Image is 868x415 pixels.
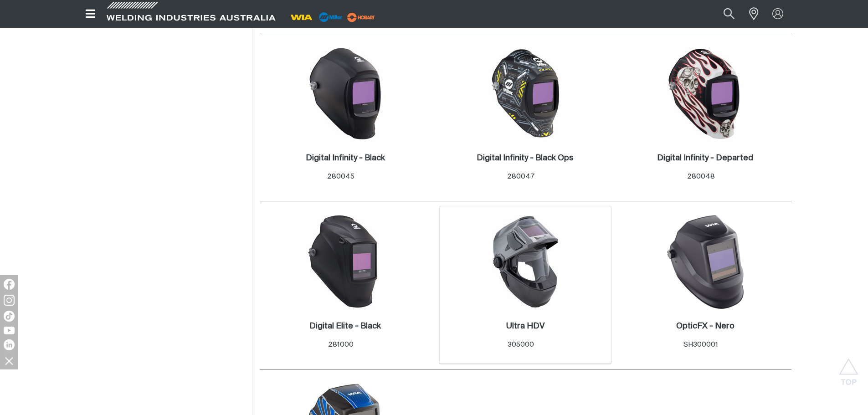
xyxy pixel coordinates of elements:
[676,321,734,332] a: OpticFX - Nero
[714,4,745,24] button: Search products
[297,45,394,143] img: Digital Infinity - Black
[657,153,753,164] a: Digital Infinity - Departed
[4,311,15,322] img: TikTok
[297,213,394,311] img: Digital Elite - Black
[683,341,718,348] span: SH300001
[657,154,753,162] h2: Digital Infinity - Departed
[4,339,15,350] img: LinkedIn
[702,4,744,24] input: Product name or item number...
[344,14,378,20] a: miller
[506,322,544,330] h2: Ultra HDV
[344,10,378,24] img: miller
[4,327,15,334] img: YouTube
[687,173,715,180] span: 280048
[477,213,574,311] img: Ultra HDV
[306,153,385,164] a: Digital Infinity - Black
[838,358,859,379] button: Scroll to top
[507,173,534,180] span: 280047
[657,213,754,311] img: OpticFX - Nero
[306,154,385,162] h2: Digital Infinity - Black
[506,321,544,332] a: Ultra HDV
[477,153,574,164] a: Digital Infinity - Black Ops
[676,322,734,330] h2: OpticFX - Nero
[508,341,534,348] span: 305000
[477,45,574,143] img: Digital Infinity - Black Ops
[1,353,17,369] img: hide socials
[309,321,381,332] a: Digital Elite - Black
[4,295,15,306] img: Instagram
[309,322,381,330] h2: Digital Elite - Black
[327,173,354,180] span: 280045
[4,279,15,290] img: Facebook
[328,341,354,348] span: 281000
[657,45,754,143] img: Digital Infinity - Departed
[477,154,574,162] h2: Digital Infinity - Black Ops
